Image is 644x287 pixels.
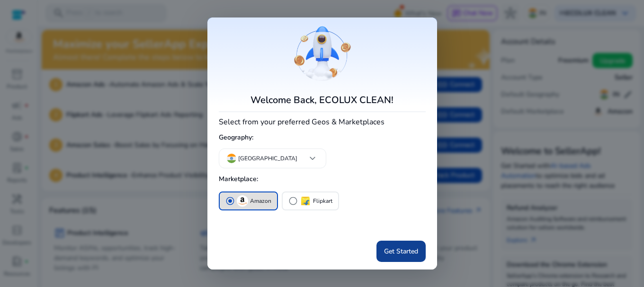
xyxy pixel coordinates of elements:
p: [GEOGRAPHIC_DATA] [238,154,297,163]
h5: Geography: [219,130,426,146]
p: Flipkart [313,196,332,206]
span: Get Started [384,246,418,256]
img: in.svg [227,154,236,163]
span: radio_button_checked [225,196,235,206]
h5: Marketplace: [219,172,426,187]
span: radio_button_unchecked [288,196,298,206]
img: flipkart.svg [300,195,311,207]
img: amazon.svg [237,195,248,207]
button: Get Started [376,241,426,262]
p: Amazon [250,196,271,206]
span: keyboard_arrow_down [307,153,318,164]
